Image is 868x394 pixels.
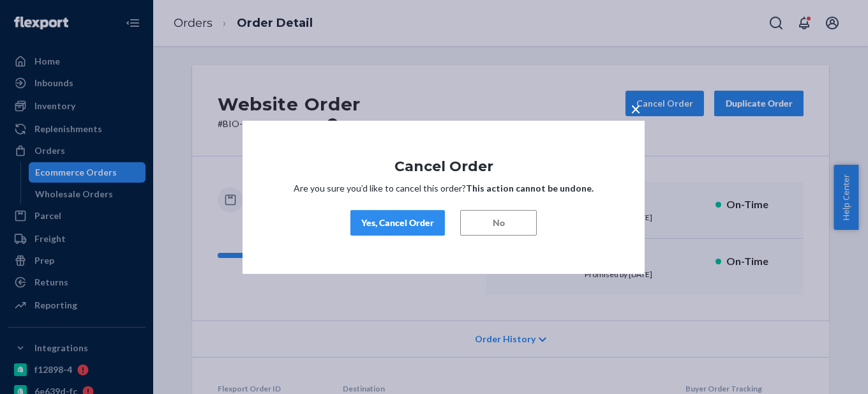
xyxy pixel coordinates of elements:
div: Yes, Cancel Order [361,216,434,229]
button: No [460,210,537,236]
h1: Cancel Order [281,158,606,174]
strong: This action cannot be undone. [466,183,594,193]
span: × [631,97,641,119]
p: Are you sure you’d like to cancel this order? [281,182,606,195]
button: Yes, Cancel Order [350,210,445,236]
